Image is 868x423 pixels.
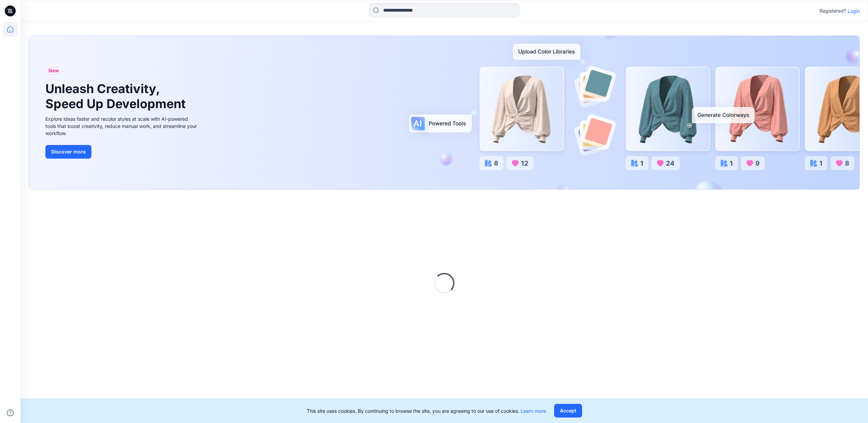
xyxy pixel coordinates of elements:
[307,407,546,414] p: This site uses cookies. By continuing to browse the site, you are agreeing to our use of cookies.
[48,67,59,75] span: New
[848,8,860,15] p: Login
[45,82,189,111] h1: Unleash Creativity, Speed Up Development
[45,145,91,159] button: Discover more
[521,408,546,414] a: Learn more
[554,404,582,418] button: Accept
[45,115,199,137] div: Explore ideas faster and recolor styles at scale with AI-powered tools that boost creativity, red...
[45,145,199,159] a: Discover more
[820,7,846,15] p: Registered?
